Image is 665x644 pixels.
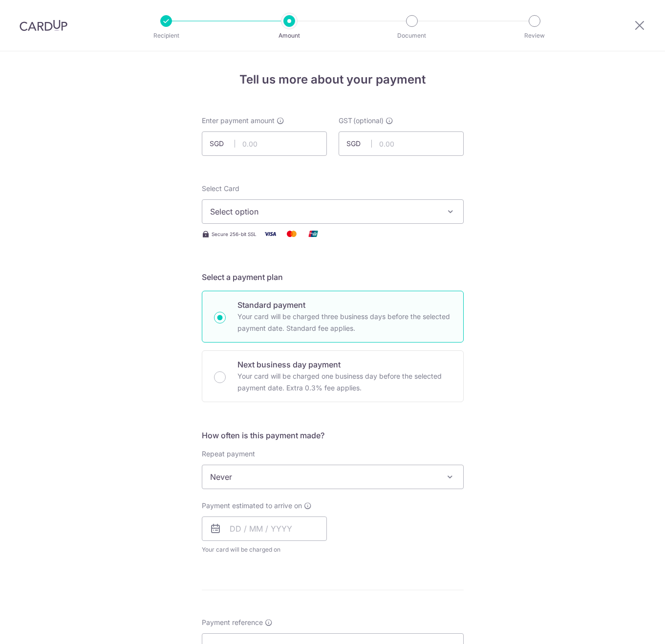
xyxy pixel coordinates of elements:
[212,230,257,238] span: Secure 256-bit SSL
[303,228,323,240] img: Union Pay
[498,31,571,41] p: Review
[202,545,327,555] span: Your card will be charged on
[237,311,451,334] p: Your card will be charged three business days before the selected payment date. Standard fee appl...
[260,228,280,240] img: Visa
[202,465,463,489] span: Never
[237,299,451,311] p: Standard payment
[202,449,255,459] label: Repeat payment
[346,139,372,149] span: SGD
[210,139,235,149] span: SGD
[202,184,239,193] span: translation missing: en.payables.payment_networks.credit_card.summary.labels.select_card
[376,31,448,41] p: Document
[237,359,451,370] p: Next business day payment
[202,429,464,441] h5: How often is this payment made?
[339,131,464,156] input: 0.00
[20,20,67,31] img: CardUp
[202,199,464,224] button: Select option
[353,116,384,126] span: (optional)
[253,31,325,41] p: Amount
[130,31,202,41] p: Recipient
[237,370,451,394] p: Your card will be charged one business day before the selected payment date. Extra 0.3% fee applies.
[202,131,327,156] input: 0.00
[202,618,263,627] span: Payment reference
[602,615,655,639] iframe: Opens a widget where you can find more information
[202,516,327,541] input: DD / MM / YYYY
[339,116,352,126] span: GST
[282,228,301,240] img: Mastercard
[202,116,275,126] span: Enter payment amount
[202,501,302,511] span: Payment estimated to arrive on
[202,271,464,283] h5: Select a payment plan
[202,71,464,88] h4: Tell us more about your payment
[210,206,438,217] span: Select option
